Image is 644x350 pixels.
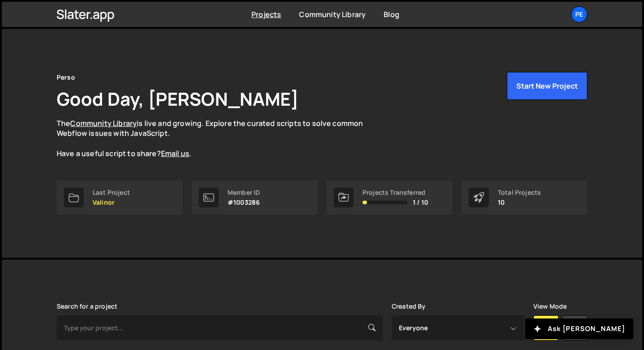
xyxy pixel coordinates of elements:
[57,303,117,310] label: Search for a project
[70,118,137,128] a: Community Library
[57,315,383,341] input: Type your project...
[57,118,380,159] p: The is live and growing. Explore the curated scripts to solve common Webflow issues with JavaScri...
[57,86,299,111] h1: Good Day, [PERSON_NAME]
[93,199,130,206] p: Valinor
[498,189,541,196] div: Total Projects
[392,303,426,310] label: Created By
[251,9,281,19] a: Projects
[384,9,399,19] a: Blog
[57,180,183,215] a: Last Project Valinor
[57,72,75,83] div: Perso
[571,6,587,22] a: Pe
[533,303,567,310] label: View Mode
[525,319,633,339] button: Ask [PERSON_NAME]
[362,189,428,196] div: Projects Transferred
[413,199,428,206] span: 1 / 10
[228,199,260,206] p: #1003286
[161,148,189,158] a: Email us
[507,72,587,100] button: Start New Project
[228,189,260,196] div: Member ID
[299,9,366,19] a: Community Library
[93,189,130,196] div: Last Project
[498,199,541,206] p: 10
